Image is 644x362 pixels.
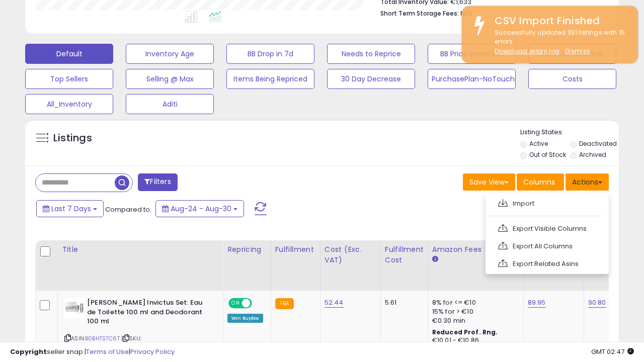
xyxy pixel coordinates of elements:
small: Amazon Fees. [432,255,438,264]
u: Dismiss [565,47,590,55]
span: N/A [460,9,472,18]
a: Export Visible Columns [491,221,601,236]
div: 15% for > €10 [432,307,516,316]
button: Selling @ Max [126,69,214,89]
button: Aditi [126,94,214,114]
label: Archived [579,150,606,159]
button: Items Being Repriced [226,69,314,89]
button: Columns [517,173,564,191]
a: Export All Columns [491,238,601,254]
label: Out of Stock [529,150,566,159]
img: 41SHpQeEb7L._SL40_.jpg [64,298,85,318]
span: Compared to: [105,205,151,214]
div: CSV Import Finished [487,14,630,28]
a: 52.44 [325,298,344,308]
div: Win BuyBox [227,314,263,323]
button: Inventory Age [126,44,214,64]
button: Default [25,44,113,64]
span: ON [229,299,242,308]
a: 90.80 [588,298,606,308]
a: Export Related Asins [491,256,601,271]
span: 2025-09-7 02:47 GMT [591,347,634,356]
button: PurchasePlan-NoTouch [428,69,516,89]
b: Reduced Prof. Rng. [432,328,498,336]
div: Cost (Exc. VAT) [325,244,376,265]
div: €0.30 min [432,316,516,325]
h5: Listings [53,131,92,145]
a: 89.95 [528,298,546,308]
a: Terms of Use [86,347,129,356]
span: Last 7 Days [51,204,91,214]
button: BB Price Below Min [428,44,516,64]
button: Last 7 Days [36,200,104,217]
button: Actions [566,173,609,191]
div: Repricing [227,244,267,255]
button: Aug-24 - Aug-30 [155,200,244,217]
small: FBA [275,298,294,309]
div: Fulfillment [275,244,316,255]
button: Filters [138,173,177,191]
button: Needs to Reprice [327,44,415,64]
div: 8% for <= €10 [432,298,516,307]
div: seller snap | | [10,347,175,357]
button: 30 Day Decrease [327,69,415,89]
span: Aug-24 - Aug-30 [171,204,231,214]
strong: Copyright [10,347,47,356]
b: [PERSON_NAME] Invictus Set: Eau de Toilette 100 ml and Deodorant 100 ml [87,298,209,329]
div: ASIN: [64,298,215,361]
div: Amazon Fees [432,244,519,255]
div: 5.61 [385,298,420,307]
div: Title [62,244,219,255]
button: Top Sellers [25,69,113,89]
button: All_Inventory [25,94,113,114]
a: Privacy Policy [130,347,175,356]
label: Deactivated [579,139,617,148]
label: Active [529,139,548,148]
div: Fulfillment Cost [385,244,424,265]
button: BB Drop in 7d [226,44,314,64]
button: Costs [528,69,616,89]
a: Download errors log [495,47,559,55]
b: Short Term Storage Fees: [380,9,459,18]
span: OFF [251,299,267,308]
a: Import [491,196,601,211]
div: Successfully updated 331 listings with 15 errors. [487,28,630,56]
p: Listing States: [520,128,619,137]
span: Columns [523,177,555,187]
button: Save View [463,173,515,191]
